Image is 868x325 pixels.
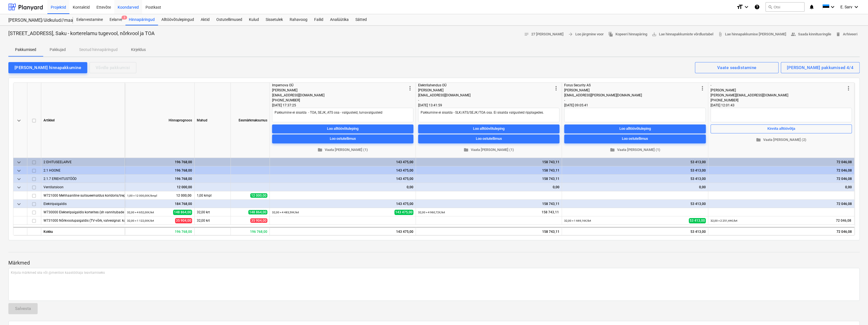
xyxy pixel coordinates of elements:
[262,14,286,25] a: Sissetulek
[418,158,559,166] div: 158 743,11
[566,30,606,39] button: Loo järgmine voor
[418,88,553,93] div: [PERSON_NAME]
[568,32,573,37] span: arrow_forward
[840,298,868,325] iframe: Chat Widget
[327,14,352,25] a: Analüütika
[8,62,87,73] button: [PERSON_NAME] hinnapakkumine
[272,158,413,166] div: 143 475,00
[15,47,36,53] p: Pakkumised
[767,126,795,132] div: Kinnita alltöövõtja
[564,124,706,133] button: Loo alltöövõtuleping
[711,103,852,108] div: [DATE] 12:01:43
[564,200,706,208] div: 53 413,00
[652,32,657,37] span: save_alt
[768,5,772,9] span: search
[756,137,761,142] span: folder
[106,14,125,25] a: Eelarve3
[127,166,192,175] div: 196 768,00
[418,183,559,191] div: 0,00
[125,14,158,25] a: Hinnapäringud
[43,191,122,199] div: W721000 Mehhaaniline suitsueemaldus koridoris/trepikojas (kõik korrused)
[43,158,122,166] div: 2 EHITUSEELARVE
[711,124,852,133] button: Kinnita alltöövõtja
[711,83,845,88] div: -
[564,88,699,93] div: [PERSON_NAME]
[272,88,407,93] div: [PERSON_NAME]
[272,124,413,133] button: Loo alltöövõtuleping
[711,200,852,208] div: 72 046,08
[564,83,699,88] div: Forus Security AS
[213,14,246,25] a: Ostutellimused
[127,158,192,166] div: 196 768,00
[718,31,786,38] span: Lae hinnapakkumise [PERSON_NAME]
[8,260,860,266] p: Märkmed
[713,137,850,143] span: Vaata [PERSON_NAME] (2)
[836,32,841,37] span: delete
[272,83,407,88] div: Impernova OÜ
[394,210,413,215] span: 143 475,00
[736,4,743,10] i: format_size
[711,136,852,144] button: Vaata [PERSON_NAME] (2)
[833,30,860,39] button: Arhiveeri
[231,83,270,158] div: Eesmärkmaksumus
[272,211,299,214] small: 32,00 × 4 483,59€ / krt
[8,18,66,23] div: [PERSON_NAME]/üldkulud//maatööd (2101817//2101766)
[420,147,557,153] span: Vaata [PERSON_NAME] (1)
[250,218,267,223] span: 35 904,00
[564,158,706,166] div: 53 413,00
[789,30,833,39] button: Saada kinnitusringile
[286,14,311,25] a: Rahavoog
[272,175,413,183] div: 143 475,00
[248,210,267,214] span: 148 864,00
[272,166,413,175] div: 143 475,00
[16,167,22,174] span: keyboard_arrow_down
[564,175,706,183] div: 53 413,00
[717,64,757,71] div: Vaate seadistamine
[606,30,649,39] button: Kopeeri hinnapäring
[272,135,413,143] button: Loo ostutellimus
[197,14,213,25] div: Aktid
[564,135,706,143] button: Loo ostutellimus
[541,210,559,215] span: 158 743,11
[716,30,789,39] a: Lae hinnapakkumise [PERSON_NAME]
[327,126,358,132] div: Loo alltöövõtuleping
[16,117,22,124] span: keyboard_arrow_down
[106,14,125,25] div: Eelarve
[464,147,469,152] span: folder
[711,93,788,97] span: [PERSON_NAME][EMAIL_ADDRESS][DOMAIN_NAME]
[352,14,370,25] a: Sätted
[274,147,411,153] span: Vaata [PERSON_NAME] (1)
[649,30,716,39] a: Lae hinnapakkumiste võrdlustabel
[311,14,327,25] a: Failid
[272,103,413,108] div: [DATE] 17:37:25
[564,146,706,154] button: Vaata [PERSON_NAME] (1)
[246,14,262,25] div: Kulud
[127,200,192,208] div: 184 768,00
[689,218,706,223] span: 53 413,00
[829,4,836,10] i: keyboard_arrow_down
[835,218,852,223] span: 72 046,08
[127,211,154,214] small: 32,00 × 4 652,00€ / krt
[43,166,122,174] div: 2.1 HOONE
[695,62,779,73] button: Vaate seadistamine
[524,31,564,38] span: 27 [PERSON_NAME]
[809,4,814,10] i: notifications
[195,216,231,225] div: 32,00 krt
[416,227,562,235] div: 158 743,11
[173,210,192,215] span: 148 864,00
[250,193,267,198] span: 12 000,00
[853,4,860,10] i: keyboard_arrow_down
[43,208,122,216] div: W730000 Elekteripaigaldis korterites (sh vannitubade põr.küte)
[711,166,852,175] div: 72 046,08
[73,14,106,25] a: Eelarvestamine
[272,146,413,154] button: Vaata [PERSON_NAME] (1)
[619,126,651,132] div: Loo alltöövõtuleping
[564,98,699,103] div: -
[568,31,604,38] span: Loo järgmine voor
[195,208,231,216] div: 32,00 krt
